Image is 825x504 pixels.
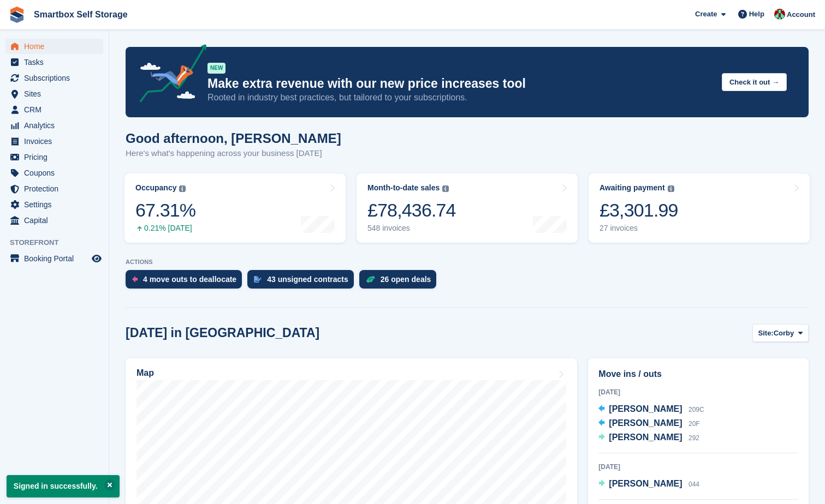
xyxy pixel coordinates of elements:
[126,131,341,146] h1: Good afternoon, [PERSON_NAME]
[609,479,682,488] span: [PERSON_NAME]
[609,418,682,428] span: [PERSON_NAME]
[598,431,699,445] a: [PERSON_NAME] 292
[135,183,176,193] div: Occupancy
[752,324,809,342] button: Site: Corby
[598,462,798,472] div: [DATE]
[143,275,236,284] div: 4 move outs to deallocate
[126,326,319,340] h2: [DATE] in [GEOGRAPHIC_DATA]
[774,328,794,339] span: Corby
[598,477,699,491] a: [PERSON_NAME] 044
[132,276,138,283] img: move_outs_to_deallocate_icon-f764333ba52eb49d3ac5e1228854f67142a1ed5810a6f6cc68b1a99e826820c5.svg
[689,434,699,442] span: 292
[126,147,341,160] p: Here's what's happening across your business [DATE]
[126,259,809,266] p: ACTIONS
[689,481,699,488] span: 044
[5,165,103,181] a: menu
[24,70,90,86] span: Subscriptions
[668,185,674,192] img: icon-info-grey-7440780725fd019a000dd9b08b2336e03edf1995a4989e88bcd33f0948082b44.svg
[24,86,90,101] span: Sites
[381,275,431,284] div: 26 open deals
[758,328,774,339] span: Site:
[24,165,90,181] span: Coupons
[5,118,103,133] a: menu
[24,251,90,266] span: Booking Portal
[600,199,678,221] div: £3,301.99
[179,185,186,192] img: icon-info-grey-7440780725fd019a000dd9b08b2336e03edf1995a4989e88bcd33f0948082b44.svg
[598,403,704,417] a: [PERSON_NAME] 209C
[24,197,90,212] span: Settings
[367,224,456,233] div: 548 invoices
[357,173,578,243] a: Month-to-date sales £78,436.74 548 invoices
[600,224,678,233] div: 27 invoices
[774,9,785,20] img: Caren Ingold
[24,55,90,70] span: Tasks
[247,270,359,294] a: 43 unsigned contracts
[90,252,103,265] a: Preview store
[267,275,348,284] div: 43 unsigned contracts
[130,44,207,106] img: price-adjustments-announcement-icon-8257ccfd72463d97f412b2fc003d46551f7dbcb40ab6d574587a9cd5c0d94...
[5,70,103,86] a: menu
[367,199,456,221] div: £78,436.74
[207,76,713,92] p: Make extra revenue with our new price increases tool
[695,9,717,20] span: Create
[135,199,195,221] div: 67.31%
[5,251,103,266] a: menu
[207,63,225,74] div: NEW
[24,149,90,165] span: Pricing
[5,102,103,117] a: menu
[5,197,103,212] a: menu
[207,92,713,104] p: Rooted in industry best practices, but tailored to your subscriptions.
[5,149,103,165] a: menu
[749,9,764,20] span: Help
[24,39,90,54] span: Home
[442,185,449,192] img: icon-info-grey-7440780725fd019a000dd9b08b2336e03edf1995a4989e88bcd33f0948082b44.svg
[600,183,665,193] div: Awaiting payment
[135,224,195,233] div: 0.21% [DATE]
[598,368,798,381] h2: Move ins / outs
[7,475,120,497] p: Signed in successfully.
[5,86,103,101] a: menu
[589,173,810,243] a: Awaiting payment £3,301.99 27 invoices
[5,134,103,149] a: menu
[124,173,346,243] a: Occupancy 67.31% 0.21% [DATE]
[5,55,103,70] a: menu
[5,213,103,228] a: menu
[9,7,25,23] img: stora-icon-8386f47178a22dfd0bd8f6a31ec36ba5ce8667c1dd55bd0f319d3a0aa187defe.svg
[609,433,682,442] span: [PERSON_NAME]
[136,368,154,378] h2: Map
[367,183,440,193] div: Month-to-date sales
[359,270,442,294] a: 26 open deals
[5,39,103,54] a: menu
[126,270,247,294] a: 4 move outs to deallocate
[24,181,90,196] span: Protection
[10,237,109,248] span: Storefront
[29,5,132,23] a: Smartbox Self Storage
[24,213,90,228] span: Capital
[24,102,90,117] span: CRM
[598,417,699,431] a: [PERSON_NAME] 20F
[598,387,798,397] div: [DATE]
[24,118,90,133] span: Analytics
[689,406,704,413] span: 209C
[24,134,90,149] span: Invoices
[609,404,682,413] span: [PERSON_NAME]
[722,73,787,91] button: Check it out →
[366,275,375,283] img: deal-1b604bf984904fb50ccaf53a9ad4b4a5d6e5aea283cecdc64d6e3604feb123c2.svg
[787,9,815,20] span: Account
[5,181,103,196] a: menu
[689,420,700,428] span: 20F
[254,276,262,283] img: contract_signature_icon-13c848040528278c33f63329250d36e43548de30e8caae1d1a13099fd9432cc5.svg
